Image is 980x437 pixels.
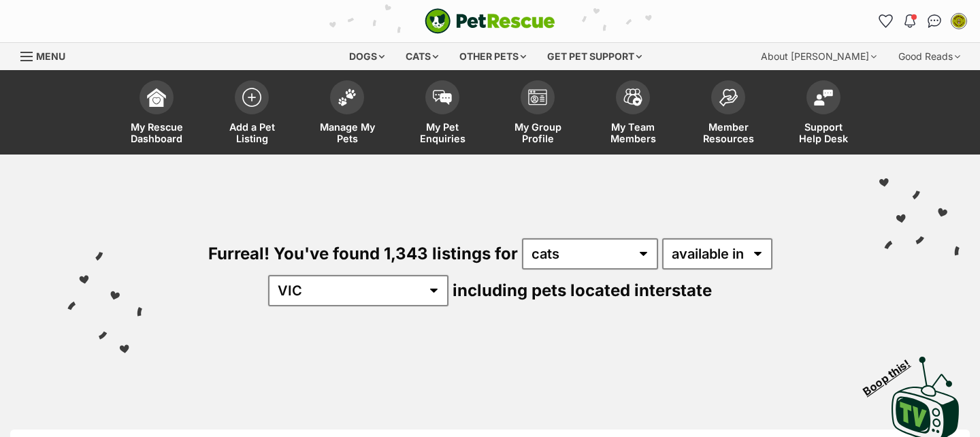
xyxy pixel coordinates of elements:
span: Member Resources [698,121,759,144]
span: Add a Pet Listing [221,121,282,144]
img: dashboard-icon-eb2f2d2d3e046f16d808141f083e7271f6b2e854fb5c12c21221c1fb7104beca.svg [147,88,166,107]
div: Cats [396,43,448,70]
img: notifications-46538b983faf8c2785f20acdc204bb7945ddae34d4c08c2a6579f10ce5e182be.svg [904,14,915,28]
a: My Group Profile [490,74,585,155]
span: Support Help Desk [793,121,854,144]
ul: Account quick links [875,10,970,32]
a: Conversations [924,10,945,32]
a: Support Help Desk [776,74,871,155]
img: add-pet-listing-icon-0afa8454b4691262ce3f59096e99ab1cd57d4a30225e0717b998d2c9b9846f56.svg [242,88,261,107]
img: logo-cat-932fe2b9b8326f06289b0f2fb663e598f794de774fb13d1741a6617ecf9a85b4.svg [425,8,555,34]
div: Dogs [340,43,394,70]
img: help-desk-icon-fdf02630f3aa405de69fd3d07c3f3aa587a6932b1a1747fa1d2bba05be0121f9.svg [814,89,833,106]
span: Boop this! [861,349,924,398]
img: chat-41dd97257d64d25036548639549fe6c8038ab92f7586957e7f3b1b290dea8141.svg [928,14,942,28]
a: Favourites [875,10,896,32]
span: My Group Profile [507,121,568,144]
img: group-profile-icon-3fa3cf56718a62981997c0bc7e787c4b2cf8bcc04b72c1350f741eb67cf2f40e.svg [528,89,547,106]
button: Notifications [899,10,921,32]
div: Other pets [450,43,536,70]
div: About [PERSON_NAME] [751,43,886,70]
span: including pets located interstate [453,280,712,300]
a: My Rescue Dashboard [109,74,204,155]
span: My Rescue Dashboard [126,121,187,144]
div: Good Reads [889,43,970,70]
img: team-members-icon-5396bd8760b3fe7c0b43da4ab00e1e3bb1a5d9ba89233759b79545d2d3fc5d0d.svg [623,88,642,106]
a: Member Resources [681,74,776,155]
span: Furreal! You've found 1,343 listings for [208,244,518,263]
a: My Pet Enquiries [395,74,490,155]
span: Menu [36,50,65,62]
button: My account [948,10,970,32]
img: pet-enquiries-icon-7e3ad2cf08bfb03b45e93fb7055b45f3efa6380592205ae92323e6603595dc1f.svg [433,90,452,105]
img: member-resources-icon-8e73f808a243e03378d46382f2149f9095a855e16c252ad45f914b54edf8863c.svg [719,88,738,107]
span: Manage My Pets [316,121,378,144]
a: Menu [20,43,75,67]
a: My Team Members [585,74,681,155]
a: Add a Pet Listing [204,74,299,155]
img: Grace Gibson Cain profile pic [952,14,966,28]
a: Manage My Pets [299,74,395,155]
img: manage-my-pets-icon-02211641906a0b7f246fdf0571729dbe1e7629f14944591b6c1af311fb30b64b.svg [338,88,357,106]
span: My Pet Enquiries [412,121,473,144]
div: Get pet support [538,43,651,70]
span: My Team Members [602,121,664,144]
a: PetRescue [425,8,555,34]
